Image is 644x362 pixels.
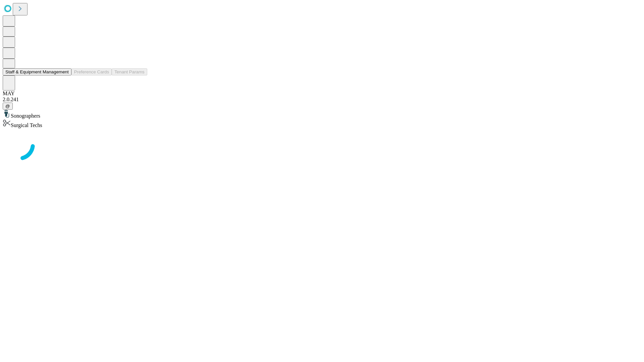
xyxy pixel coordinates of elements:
[3,110,641,119] div: Sonographers
[5,104,10,109] span: @
[3,103,13,110] button: @
[3,97,641,103] div: 2.0.241
[3,90,641,97] div: MAY
[3,68,71,75] button: Staff & Equipment Management
[71,68,112,75] button: Preference Cards
[3,119,641,128] div: Surgical Techs
[112,68,147,75] button: Tenant Params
